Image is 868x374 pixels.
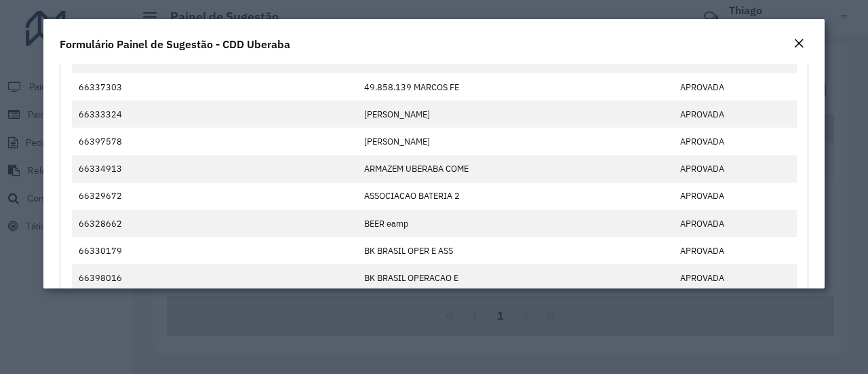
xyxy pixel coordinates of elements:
[673,264,796,291] td: APROVADA
[673,100,796,128] td: APROVADA
[673,155,796,183] td: APROVADA
[72,100,357,128] td: 66333324
[673,73,796,100] td: APROVADA
[673,237,796,264] td: APROVADA
[72,128,357,155] td: 66397578
[673,183,796,210] td: APROVADA
[72,264,357,291] td: 66398016
[357,128,673,155] td: [PERSON_NAME]
[357,155,673,183] td: ARMAZEM UBERABA COME
[357,210,673,237] td: BEER eamp
[72,183,357,210] td: 66329672
[357,73,673,100] td: 49.858.139 MARCOS FE
[72,73,357,100] td: 66337303
[72,237,357,264] td: 66330179
[793,38,804,49] em: Fechar
[357,183,673,210] td: ASSOCIACAO BATERIA 2
[72,210,357,237] td: 66328662
[357,264,673,291] td: BK BRASIL OPERACAO E
[60,36,290,52] h4: Formulário Painel de Sugestão - CDD Uberaba
[72,155,357,183] td: 66334913
[357,237,673,264] td: BK BRASIL OPER E ASS
[789,35,808,53] button: Close
[673,128,796,155] td: APROVADA
[673,210,796,237] td: APROVADA
[357,100,673,128] td: [PERSON_NAME]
